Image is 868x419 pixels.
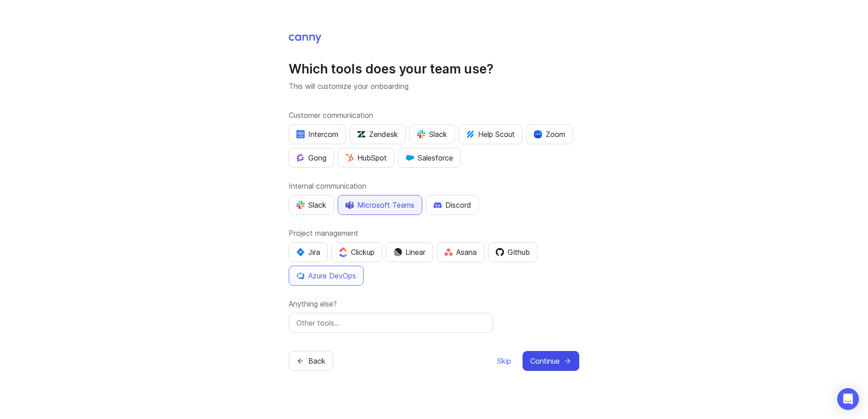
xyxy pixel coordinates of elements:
button: Jira [289,242,328,262]
div: Help Scout [466,129,515,140]
div: Open Intercom Messenger [837,388,859,410]
span: Skip [497,356,511,366]
button: Slack [289,195,334,215]
img: +iLplPsjzba05dttzK064pds+5E5wZnCVbuGoLvBrYdmEPrXTzGo7zG60bLEREEjvOjaG9Saez5xsOEAbxBwOP6dkea84XY9O... [434,202,442,208]
button: HubSpot [338,148,395,168]
div: Salesforce [406,152,453,163]
label: Anything else? [289,298,579,309]
div: Zoom [534,129,565,140]
div: Asana [444,247,477,258]
label: Internal communication [289,180,579,191]
button: Azure DevOps [289,266,364,286]
label: Customer communication [289,110,579,121]
div: Zendesk [357,129,398,140]
img: YKcwp4sHBXAAAAAElFTkSuQmCC [296,272,305,280]
p: This will customize your onboarding [289,81,579,92]
span: Back [308,356,325,366]
div: Gong [296,152,326,163]
div: Intercom [296,129,338,140]
img: j83v6vj1tgY2AAAAABJRU5ErkJggg== [339,247,347,257]
button: Asana [437,242,484,262]
div: Github [496,247,530,258]
img: D0GypeOpROL5AAAAAElFTkSuQmCC [345,201,354,209]
button: Microsoft Teams [338,195,422,215]
span: Continue [530,356,560,366]
div: Microsoft Teams [345,200,414,210]
img: G+3M5qq2es1si5SaumCnMN47tP1CvAZneIVX5dcx+oz+ZLhv4kfP9DwAAAABJRU5ErkJggg== [345,154,354,162]
button: Gong [289,148,334,168]
img: qKnp5cUisfhcFQGr1t296B61Fm0WkUVwBZaiVE4uNRmEGBFetJMz8xGrgPHqF1mLDIG816Xx6Jz26AFmkmT0yuOpRCAR7zRpG... [296,154,305,162]
img: Rf5nOJ4Qh9Y9HAAAAAElFTkSuQmCC [444,248,453,256]
button: Clickup [331,242,382,262]
div: Azure DevOps [296,270,356,281]
button: Slack [409,124,455,144]
img: xLHbn3khTPgAAAABJRU5ErkJggg== [534,130,542,138]
button: Zoom [526,124,573,144]
button: Discord [426,195,479,215]
div: Slack [296,200,326,210]
button: Linear [386,242,433,262]
div: Jira [296,247,320,258]
button: Intercom [289,124,346,144]
button: Zendesk [350,124,406,144]
img: GKxMRLiRsgdWqxrdBeWfGK5kaZ2alx1WifDSa2kSTsK6wyJURKhUuPoQRYzjholVGzT2A2owx2gHwZoyZHHCYJ8YNOAZj3DSg... [406,154,414,162]
button: Continue [523,351,579,371]
img: Canny Home [289,34,321,44]
div: Slack [417,129,447,140]
button: Help Scout [459,124,523,144]
button: Skip [497,351,512,371]
h1: Which tools does your team use? [289,61,579,77]
img: svg+xml;base64,PHN2ZyB4bWxucz0iaHR0cDovL3d3dy53My5vcmcvMjAwMC9zdmciIHZpZXdCb3g9IjAgMCA0MC4zNDMgND... [296,248,305,256]
img: kV1LT1TqjqNHPtRK7+FoaplE1qRq1yqhg056Z8K5Oc6xxgIuf0oNQ9LelJqbcyPisAf0C9LDpX5UIuAAAAAElFTkSuQmCC [466,130,474,138]
img: UniZRqrCPz6BHUWevMzgDJ1FW4xaGg2egd7Chm8uY0Al1hkDyjqDa8Lkk0kDEdqKkBok+T4wfoD0P0o6UMciQ8AAAAASUVORK... [357,130,365,138]
input: Other tools… [296,317,485,328]
img: WIAAAAASUVORK5CYII= [296,201,305,209]
button: Github [488,242,538,262]
img: eRR1duPH6fQxdnSV9IruPjCimau6md0HxlPR81SIPROHX1VjYjAN9a41AAAAAElFTkSuQmCC [296,130,305,138]
div: Discord [434,200,471,210]
div: Clickup [339,247,375,258]
img: 0D3hMmx1Qy4j6AAAAAElFTkSuQmCC [496,248,504,256]
label: Project management [289,228,579,239]
img: WIAAAAASUVORK5CYII= [417,130,425,138]
img: Dm50RERGQWO2Ei1WzHVviWZlaLVriU9uRN6E+tIr91ebaDbMKKPDpFbssSuEG21dcGXkrKsuOVPwCeFJSFAIOxgiKgL2sFHRe... [394,248,402,256]
button: Salesforce [398,148,461,168]
button: Back [289,351,333,371]
div: Linear [394,247,425,258]
div: HubSpot [345,152,387,163]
